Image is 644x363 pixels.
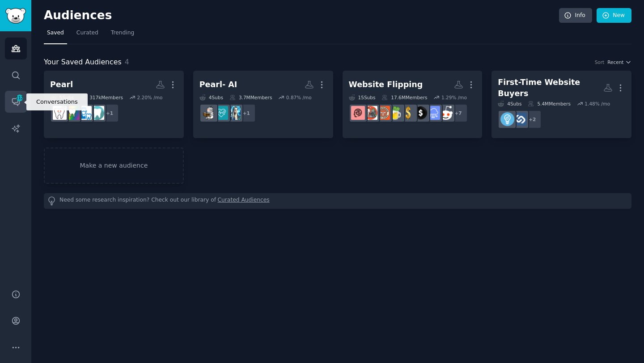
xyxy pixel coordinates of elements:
div: 15 Sub s [349,94,376,101]
span: Curated [76,29,98,37]
img: sidehustle [414,106,428,120]
img: HealthTech [214,106,228,120]
img: MachineLearning [202,106,216,120]
a: 112 [5,91,27,113]
div: 4 Sub s [199,94,223,101]
img: Entrepreneur [500,112,514,126]
div: First-Time Website Buyers [498,77,603,99]
div: + 1 [100,104,119,122]
img: MakingMoneyTips [401,106,415,120]
span: 112 [16,95,24,101]
div: + 7 [449,104,468,122]
img: SaaS [426,106,440,120]
span: Saved [47,29,64,37]
h2: Audiences [44,8,559,23]
div: 17.6M Members [381,94,427,101]
a: Curated Audiences [218,196,270,206]
div: 3.7M Members [229,94,272,101]
div: 5.4M Members [528,101,570,107]
span: 4 [125,58,129,66]
img: askdentists [78,106,92,120]
a: Pearl- AI4Subs3.7MMembers0.87% /mo+1automationHealthTechMachineLearning [193,71,333,138]
img: automation [227,106,241,120]
div: 1.29 % /mo [441,94,467,101]
img: predental [65,106,79,120]
span: Recent [607,59,623,65]
a: Pearl5Subs317kMembers2.20% /mo+1DentalHygieneaskdentistspredentalDentistry [44,71,184,138]
img: beermoney [389,106,402,120]
img: GummySearch logo [5,8,26,24]
a: Saved [44,26,67,44]
span: Your Saved Audiences [44,57,122,68]
img: EntrepreneurRideAlong [376,106,390,120]
div: 0.87 % /mo [286,94,312,101]
div: + 1 [237,104,256,122]
a: First-Time Website Buyers4Subs5.4MMembers1.48% /mo+2FlippaEntrepreneur [491,71,631,138]
div: 317k Members [80,94,123,101]
div: Website Flipping [349,79,423,90]
div: Pearl [50,79,73,90]
img: Dentistry [53,106,67,120]
div: Need some research inspiration? Check out our library of [44,193,631,209]
button: Recent [607,59,631,65]
img: Flippa [513,112,527,126]
a: Website Flipping15Subs17.6MMembers1.29% /mo+7salesSaaSsidehustleMakingMoneyTipsbeermoneyEntrepren... [343,71,483,138]
img: WebsiteFlipping [351,106,365,120]
a: Curated [73,26,102,44]
div: 1.48 % /mo [585,101,610,107]
img: DentalHygiene [90,106,104,120]
div: + 2 [523,110,542,129]
div: Pearl- AI [199,79,237,90]
div: 4 Sub s [498,101,521,107]
a: Info [559,8,592,23]
span: Trending [111,29,134,37]
a: New [597,8,631,23]
div: 5 Sub s [50,94,74,101]
img: sales [439,106,453,120]
div: 2.20 % /mo [137,94,162,101]
img: passive_income [364,106,377,120]
a: Make a new audience [44,148,184,184]
a: Trending [108,26,137,44]
div: Sort [595,59,605,65]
